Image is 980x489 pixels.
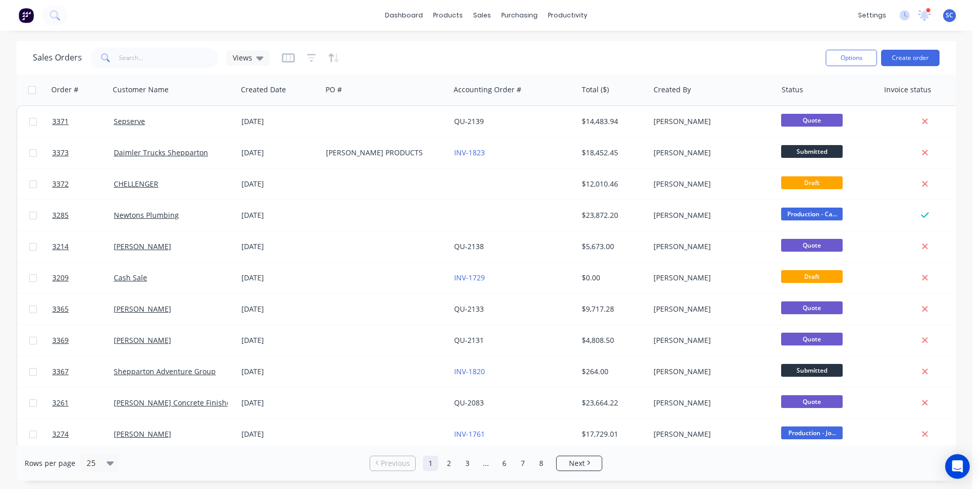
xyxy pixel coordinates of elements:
[454,116,484,126] a: QU-2139
[380,8,428,23] a: dashboard
[582,85,609,95] div: Total ($)
[781,333,843,345] span: Quote
[454,273,485,282] a: INV-1729
[52,137,114,168] a: 3373
[241,429,318,439] div: [DATE]
[946,11,953,20] span: SC
[114,210,179,220] a: Newtons Plumbing
[826,50,877,66] button: Options
[52,262,114,293] a: 3209
[241,273,318,283] div: [DATE]
[241,85,286,95] div: Created Date
[52,366,69,377] span: 3367
[454,148,485,157] a: INV-1823
[881,50,940,66] button: Create order
[454,429,485,439] a: INV-1761
[114,429,171,439] a: [PERSON_NAME]
[114,273,147,282] a: Cash Sale
[114,148,208,157] a: Daimler Trucks Shepparton
[241,398,318,408] div: [DATE]
[454,304,484,314] a: QU-2133
[543,8,593,23] div: productivity
[113,85,169,95] div: Customer Name
[454,398,484,407] a: QU-2083
[52,148,69,158] span: 3373
[441,456,457,471] a: Page 2
[241,179,318,189] div: [DATE]
[428,8,468,23] div: products
[945,454,970,479] div: Open Intercom Messenger
[654,398,767,408] div: [PERSON_NAME]
[582,148,642,158] div: $18,452.45
[18,8,34,23] img: Factory
[654,304,767,314] div: [PERSON_NAME]
[534,456,549,471] a: Page 8
[853,8,891,23] div: settings
[423,456,438,471] a: Page 1 is your current page
[381,458,410,468] span: Previous
[582,366,642,377] div: $264.00
[241,335,318,345] div: [DATE]
[781,176,843,189] span: Draft
[515,456,530,471] a: Page 7
[52,325,114,356] a: 3369
[460,456,475,471] a: Page 3
[52,388,114,418] a: 3261
[25,458,75,468] span: Rows per page
[52,179,69,189] span: 3372
[241,210,318,220] div: [DATE]
[52,335,69,345] span: 3369
[782,85,803,95] div: Status
[582,241,642,252] div: $5,673.00
[582,429,642,439] div: $17,729.01
[781,301,843,314] span: Quote
[241,366,318,377] div: [DATE]
[114,241,171,251] a: [PERSON_NAME]
[468,8,496,23] div: sales
[582,335,642,345] div: $4,808.50
[119,48,219,68] input: Search...
[654,241,767,252] div: [PERSON_NAME]
[52,304,69,314] span: 3365
[326,148,440,158] div: [PERSON_NAME] PRODUCTS
[654,366,767,377] div: [PERSON_NAME]
[582,304,642,314] div: $9,717.28
[241,148,318,158] div: [DATE]
[582,116,642,127] div: $14,483.94
[497,456,512,471] a: Page 6
[52,169,114,199] a: 3372
[52,210,69,220] span: 3285
[654,148,767,158] div: [PERSON_NAME]
[582,210,642,220] div: $23,872.20
[582,398,642,408] div: $23,664.22
[781,239,843,252] span: Quote
[654,429,767,439] div: [PERSON_NAME]
[52,419,114,450] a: 3274
[454,85,521,95] div: Accounting Order #
[52,231,114,262] a: 3214
[241,241,318,252] div: [DATE]
[478,456,494,471] a: Jump forward
[52,356,114,387] a: 3367
[654,116,767,127] div: [PERSON_NAME]
[557,458,602,468] a: Next page
[52,241,69,252] span: 3214
[781,364,843,377] span: Submitted
[454,366,485,376] a: INV-1820
[114,116,145,126] a: Sepserve
[654,273,767,283] div: [PERSON_NAME]
[781,208,843,220] span: Production - Ca...
[33,53,82,63] h1: Sales Orders
[241,116,318,127] div: [DATE]
[454,335,484,345] a: QU-2131
[52,294,114,324] a: 3365
[370,458,415,468] a: Previous page
[325,85,342,95] div: PO #
[654,85,691,95] div: Created By
[454,241,484,251] a: QU-2138
[654,179,767,189] div: [PERSON_NAME]
[52,200,114,231] a: 3285
[365,456,606,471] ul: Pagination
[114,304,171,314] a: [PERSON_NAME]
[496,8,543,23] div: purchasing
